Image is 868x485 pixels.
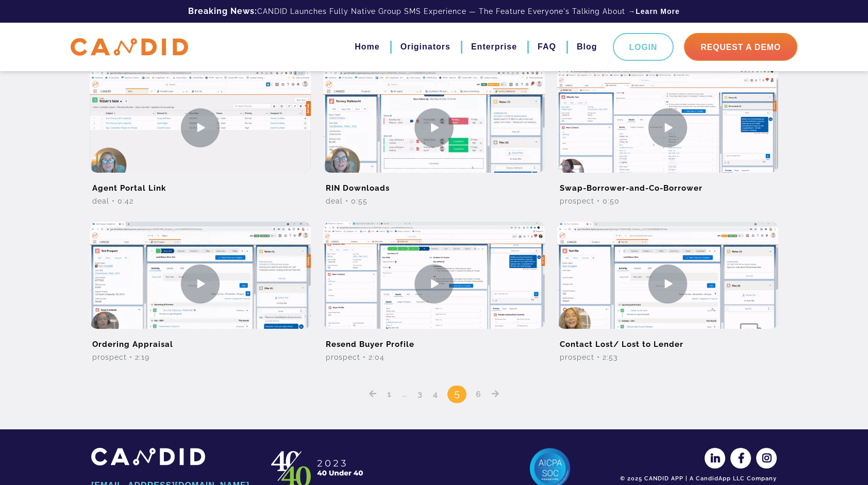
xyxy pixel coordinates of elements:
[557,173,778,196] h2: Swap-Borrower-and-Co-Borrower
[557,352,778,362] div: Prospect • 2:53
[472,389,485,399] a: 6
[447,386,466,403] span: 5
[323,196,544,206] div: Deal • 0:55
[613,33,674,61] a: Login
[188,6,257,16] b: Breaking News:
[557,196,778,206] div: Prospect • 0:50
[355,38,379,56] a: Home
[400,38,450,56] a: Originators
[398,387,411,399] span: …
[90,352,311,362] div: Prospect • 2:19
[90,329,311,352] h2: Ordering Appraisal
[90,196,311,206] div: Deal • 0:42
[323,173,544,196] h2: RIN Downloads
[684,33,797,61] a: Request A Demo
[323,65,544,190] img: RIN Downloads Video
[471,38,517,56] a: Enterprise
[90,222,311,346] img: Ordering Appraisal Video
[90,173,311,196] h2: Agent Portal Link
[91,448,205,465] img: CANDID APP
[383,389,395,399] a: 1
[414,389,426,399] a: 3
[538,38,556,56] a: FAQ
[323,329,544,352] h2: Resend Buyer Profile
[429,389,442,399] a: 4
[636,6,679,16] a: Learn More
[557,329,778,352] h2: Contact Lost/ Lost to Lender
[557,65,778,190] img: Swap-Borrower-and-Co-Borrower Video
[323,222,544,346] img: Resend Buyer Profile Video
[617,475,777,483] div: © 2025 CANDID APP | A CandidApp LLC Company
[71,38,188,56] img: CANDID APP
[90,65,311,190] img: Agent Portal Link Video
[577,38,597,56] a: Blog
[557,222,778,346] img: Contact Lost/ Lost to Lender Video
[323,352,544,362] div: Prospect • 2:04
[84,370,784,404] nav: Posts pagination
